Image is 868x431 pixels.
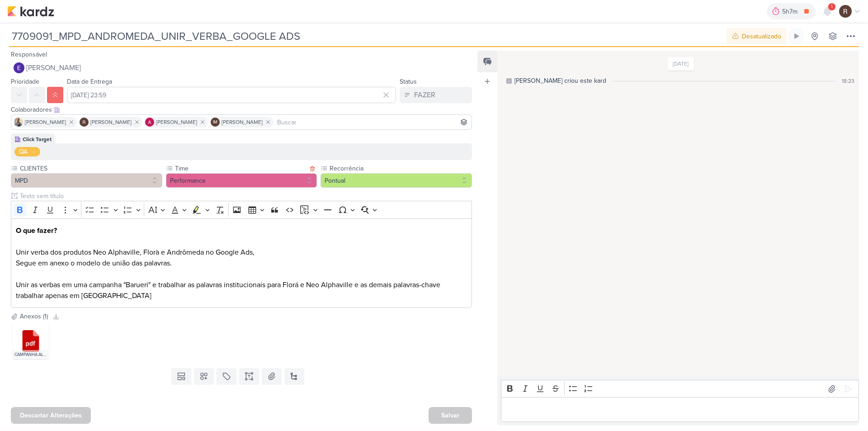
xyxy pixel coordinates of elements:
label: Data de Entrega [67,78,112,85]
div: Anexos (1) [20,312,48,321]
span: 1 [831,3,833,10]
strong: O que fazer? [16,226,57,235]
p: Unir as verbas em uma campanha "Barueri" e trabalhar as palavras institucionais para Florá e Neo ... [16,279,467,301]
span: [PERSON_NAME] [222,118,263,126]
button: FAZER [400,87,472,103]
p: Segue em anexo o modelo de união das palavras. [16,258,467,269]
div: 18:23 [842,77,854,85]
label: Time [174,164,307,173]
input: Kard Sem Título [9,28,725,44]
img: Alessandra Gomes [145,118,154,127]
input: Texto sem título [18,191,472,201]
div: Click Target [23,135,52,143]
img: Eduardo Quaresma [14,62,24,73]
input: Select a date [67,87,396,103]
p: IM [213,120,217,125]
span: [PERSON_NAME] [25,118,66,126]
div: Editor editing area: main [11,218,472,308]
input: Buscar [275,117,470,128]
span: [PERSON_NAME] [90,118,132,126]
span: [PERSON_NAME] [156,118,197,126]
div: FAZER [414,90,435,100]
label: Responsável [11,51,47,58]
button: MPD [11,173,162,188]
label: Recorrência [329,164,472,173]
p: Unir verba dos produtos Neo Alphaville, Florà e Andrômeda no Google Ads, [16,247,467,258]
div: CAMPANHA ALPHAVILLE - MPD (1) (1).pdf [13,350,49,359]
div: Editor toolbar [11,201,472,218]
div: Isabella Machado Guimarães [211,118,220,127]
div: Editor editing area: main [501,397,859,422]
span: [PERSON_NAME] [26,62,81,73]
img: kardz.app [7,6,54,17]
button: [PERSON_NAME] [11,60,472,76]
img: Rafael Dornelles [80,118,89,127]
img: Rafael Dornelles [839,5,852,18]
div: 5h7m [782,7,800,16]
button: Pontual [321,173,472,188]
div: Colaboradores [11,105,472,114]
div: Desatualizado [742,32,781,41]
label: Status [400,78,417,85]
div: [PERSON_NAME] criou este kard [514,76,606,85]
div: Ligar relógio [793,33,800,40]
div: QA [19,147,28,156]
label: CLIENTES [19,164,162,173]
button: Performance [166,173,317,188]
button: Desatualizado [726,28,787,44]
img: Iara Santos [14,118,23,127]
label: Prioridade [11,78,39,85]
div: Editor toolbar [501,380,859,398]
